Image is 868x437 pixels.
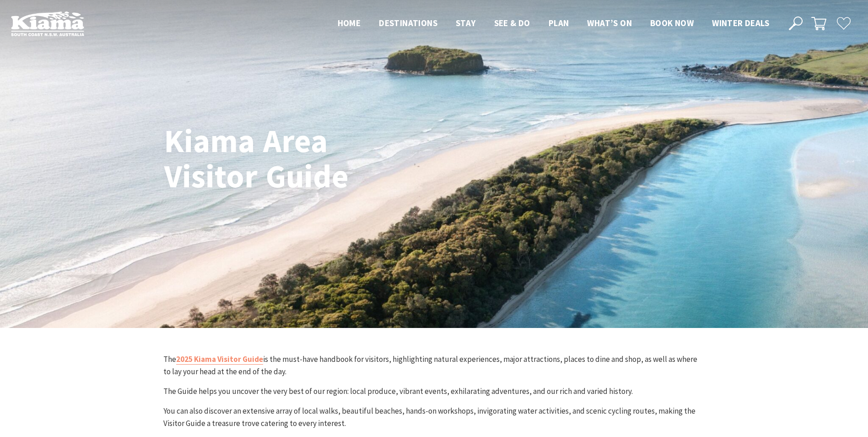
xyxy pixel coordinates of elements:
p: The Guide helps you uncover the very best of our region: local produce, vibrant events, exhilarat... [163,385,705,398]
p: You can also discover an extensive array of local walks, beautiful beaches, hands-on workshops, i... [163,405,705,430]
span: Destinations [379,17,437,28]
img: Kiama Logo [11,11,84,36]
span: What’s On [587,17,632,28]
a: 2025 Kiama Visitor Guide [176,354,263,365]
p: The is the must-have handbook for visitors, highlighting natural experiences, major attractions, ... [163,353,705,378]
nav: Main Menu [329,16,778,31]
span: Home [338,17,361,28]
span: See & Do [494,17,530,28]
span: Book now [650,17,694,28]
span: Winter Deals [712,17,769,28]
span: Stay [456,17,476,28]
span: Plan [549,17,569,28]
h1: Kiama Area Visitor Guide [164,123,423,194]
